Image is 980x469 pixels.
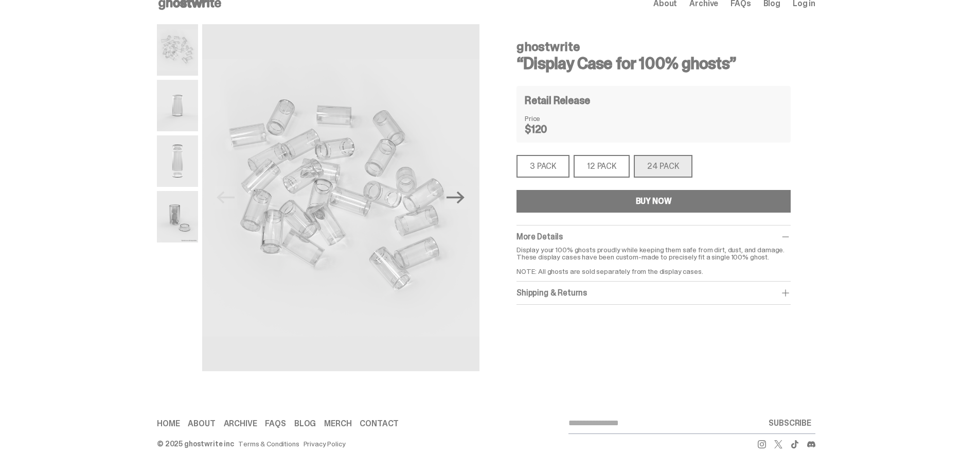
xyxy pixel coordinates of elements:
img: display%20cases%2024.png [202,24,479,371]
div: 3 PACK [516,155,569,178]
div: Shipping & Returns [516,288,791,298]
h4: Retail Release [525,95,590,106]
img: display%20case%20example.png [157,191,198,242]
button: Next [444,186,467,209]
img: display%20case%20open.png [157,135,198,187]
dt: Price [525,115,576,122]
a: Privacy Policy [304,440,346,447]
a: Merch [324,420,351,428]
a: Blog [294,420,316,428]
a: About [188,420,215,428]
button: BUY NOW [516,190,791,213]
span: More Details [516,231,563,242]
p: Display your 100% ghosts proudly while keeping them safe from dirt, dust, and damage. These displ... [516,246,791,275]
h4: ghostwrite [516,41,791,53]
a: FAQs [265,420,286,428]
img: display%20cases%2024.png [157,24,198,76]
a: Home [157,420,180,428]
div: BUY NOW [636,197,672,205]
div: 12 PACK [574,155,630,178]
a: Terms & Conditions [238,440,299,447]
h3: “Display Case for 100% ghosts” [516,55,791,72]
a: Contact [360,420,399,428]
img: display%20case%201.png [157,80,198,131]
div: © 2025 ghostwrite inc [157,440,234,447]
dd: $120 [525,124,576,134]
div: 24 PACK [634,155,692,178]
button: SUBSCRIBE [764,413,815,433]
a: Archive [224,420,257,428]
